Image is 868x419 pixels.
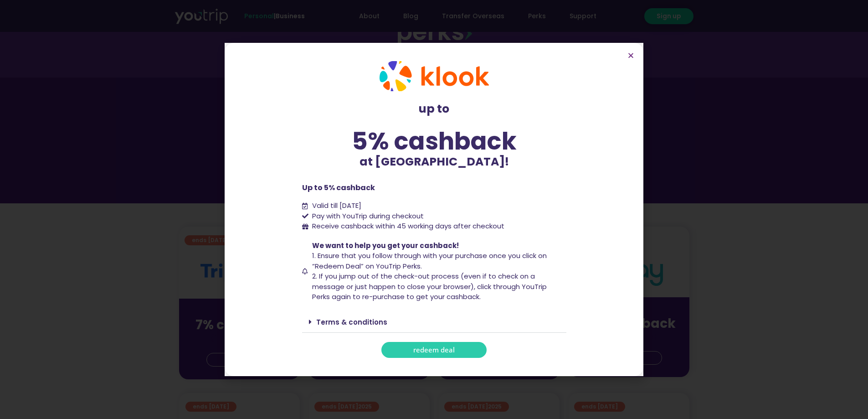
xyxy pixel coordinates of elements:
[302,100,566,118] p: up to
[312,251,547,271] span: 1. Ensure that you follow through with your purchase once you click on “Redeem Deal” on YouTrip P...
[312,241,459,250] span: We want to help you get your cashback!
[302,129,566,153] div: 5% cashback
[302,153,566,171] p: at [GEOGRAPHIC_DATA]!
[302,311,566,333] div: Terms & conditions
[310,201,361,211] span: Valid till [DATE]
[413,347,455,353] span: redeem deal
[316,317,387,327] a: Terms & conditions
[627,52,634,59] a: Close
[310,221,504,232] span: Receive cashback within 45 working days after checkout
[312,271,547,301] span: 2. If you jump out of the check-out process (even if to check on a message or just happen to clos...
[310,211,424,222] span: Pay with YouTrip during checkout
[381,342,487,358] a: redeem deal
[302,182,566,193] p: Up to 5% cashback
